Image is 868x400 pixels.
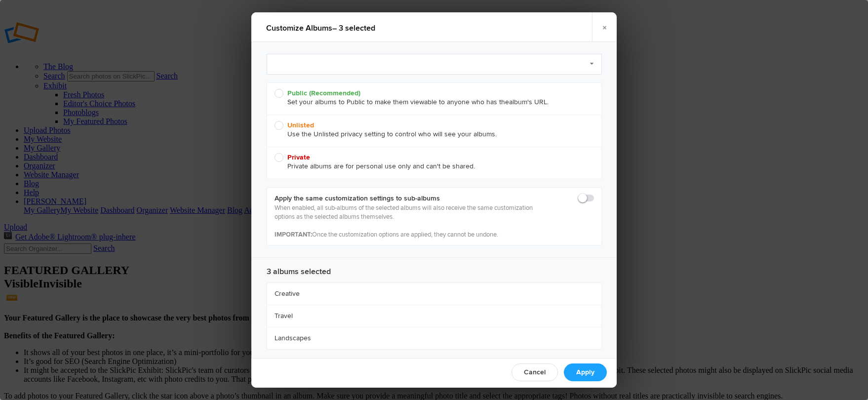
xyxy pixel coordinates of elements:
[267,258,602,278] h3: 3 albums selected
[266,23,332,33] i: Customize albums
[564,363,607,381] a: Apply
[266,23,375,33] b: – 3 selected
[275,311,293,321] b: Travel
[275,289,300,299] b: Creative
[275,89,589,107] span: Set your albums to Public to make them viewable to anyone who has the
[275,231,312,239] b: IMPORTANT:
[287,153,310,161] b: Private
[592,12,617,42] a: ×
[512,363,558,381] a: Cancel
[287,89,360,97] b: Public (Recommended)
[287,121,314,129] b: Unlisted
[275,121,589,139] span: Use the Unlisted privacy setting to control who will see your albums.
[275,203,537,239] p: When enabled, all sub-albums of the selected albums will also receive the same customization opti...
[509,98,549,106] span: album's URL.
[275,333,311,343] b: Landscapes
[275,153,589,171] span: Private albums are for personal use only and can't be shared.
[275,194,537,203] b: Apply the same customization settings to sub-albums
